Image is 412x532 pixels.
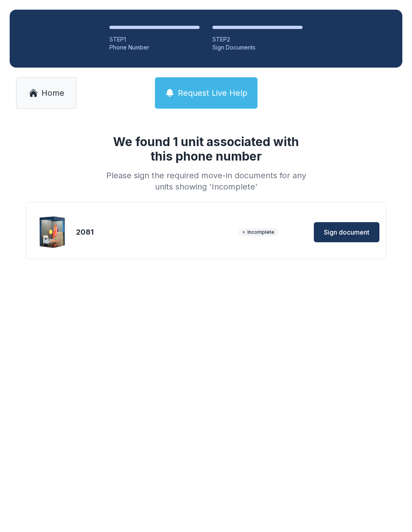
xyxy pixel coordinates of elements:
[212,35,303,43] div: STEP 2
[239,228,278,236] span: Incomplete
[178,87,247,99] span: Request Live Help
[76,227,235,238] div: 2081
[324,227,369,237] span: Sign document
[212,43,303,52] div: Sign Documents
[41,87,64,99] span: Home
[103,170,309,192] div: Please sign the required move-in documents for any units showing 'Incomplete'
[109,43,200,52] div: Phone Number
[103,134,309,163] h1: We found 1 unit associated with this phone number
[109,35,200,43] div: STEP 1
